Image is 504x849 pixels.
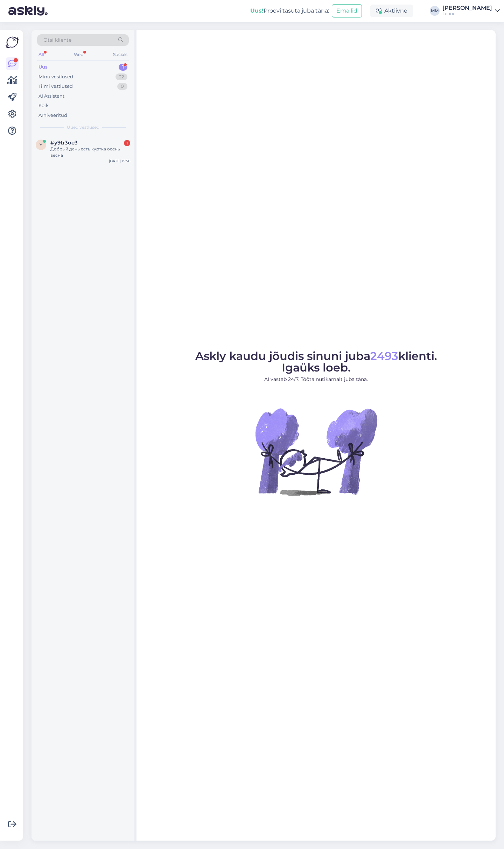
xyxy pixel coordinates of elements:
[38,93,64,100] div: AI Assistent
[430,6,440,16] div: MM
[109,158,130,164] div: [DATE] 15:56
[112,50,129,59] div: Socials
[332,4,362,17] button: Emailid
[195,349,437,374] span: Askly kaudu jõudis sinuni juba klienti. Igaüks loeb.
[250,7,329,15] div: Proovi tasuta juba täna:
[253,389,379,515] img: No Chat active
[119,64,127,71] div: 1
[38,83,73,90] div: Tiimi vestlused
[50,146,130,158] div: Добрый день есть куртка осень весна
[115,73,127,80] div: 22
[250,7,264,14] b: Uus!
[370,349,398,363] span: 2493
[442,5,492,11] div: [PERSON_NAME]
[442,5,500,16] a: [PERSON_NAME]Lenne
[38,112,67,119] div: Arhiveeritud
[442,11,492,16] div: Lenne
[124,140,130,146] div: 1
[50,140,78,146] span: #y9tr3oe3
[72,50,85,59] div: Web
[38,73,73,80] div: Minu vestlused
[43,36,71,44] span: Otsi kliente
[117,83,127,90] div: 0
[67,124,99,130] span: Uued vestlused
[38,64,48,71] div: Uus
[40,142,42,147] span: y
[195,376,437,383] p: AI vastab 24/7. Tööta nutikamalt juba täna.
[6,36,19,49] img: Askly Logo
[38,102,49,109] div: Kõik
[37,50,45,59] div: All
[370,5,413,17] div: Aktiivne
